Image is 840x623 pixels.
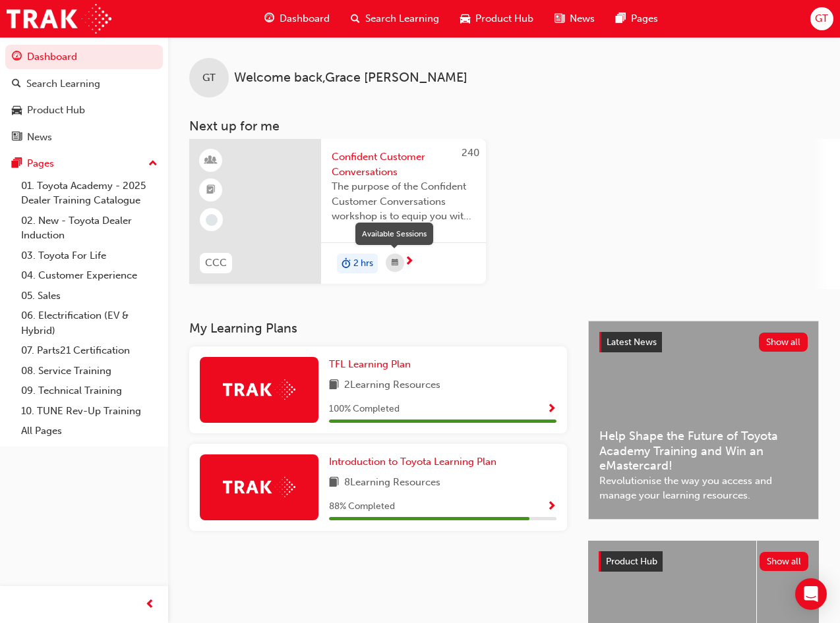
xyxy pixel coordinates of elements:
[148,155,158,173] span: up-icon
[16,176,163,211] a: 01. Toyota Academy - 2025 Dealer Training Catalogue
[254,5,340,32] a: guage-iconDashboard
[5,151,163,176] button: Pages
[599,429,808,474] span: Help Shape the Future of Toyota Academy Training and Win an eMastercard!
[547,501,556,513] span: Show Progress
[332,179,475,224] span: The purpose of the Confident Customer Conversations workshop is to equip you with tools to commun...
[27,156,54,171] div: Pages
[599,551,808,572] a: Product HubShow all
[27,130,52,145] div: News
[450,5,544,32] a: car-iconProduct Hub
[16,211,163,246] a: 02. New - Toyota Dealer Induction
[547,404,556,416] span: Show Progress
[810,7,833,30] button: GT
[555,11,564,27] span: news-icon
[12,105,22,117] span: car-icon
[351,11,360,27] span: search-icon
[5,45,163,69] a: Dashboard
[5,72,163,96] a: Search Learning
[280,11,330,26] span: Dashboard
[12,78,21,90] span: search-icon
[329,358,411,370] span: TFL Learning Plan
[12,158,22,170] span: pages-icon
[570,11,595,26] span: News
[16,265,163,286] a: 04. Customer Experience
[759,333,808,352] button: Show all
[606,556,657,567] span: Product Hub
[599,474,808,503] span: Revolutionise the way you access and manage your learning resources.
[462,147,479,159] span: 240
[16,340,163,361] a: 07. Parts21 Certification
[27,103,85,118] div: Product Hub
[329,402,400,417] span: 100 % Completed
[475,11,533,26] span: Product Hub
[206,214,218,226] span: learningRecordVerb_NONE-icon
[329,475,339,491] span: book-icon
[16,361,163,381] a: 08. Service Training
[329,454,502,470] a: Introduction to Toyota Learning Plan
[815,11,828,26] span: GT
[362,228,427,240] div: Available Sessions
[16,306,163,340] a: 06. Electrification (EV & Hybrid)
[16,401,163,421] a: 10. TUNE Rev-Up Training
[202,70,216,86] span: GT
[599,332,808,353] a: Latest NewsShow all
[26,76,100,92] div: Search Learning
[329,499,395,514] span: 88 % Completed
[340,5,450,32] a: search-iconSearch Learning
[605,5,669,32] a: pages-iconPages
[329,377,339,394] span: book-icon
[365,11,439,26] span: Search Learning
[206,182,216,199] span: booktick-icon
[223,379,295,400] img: Trak
[329,357,416,372] a: TFL Learning Plan
[223,477,295,497] img: Trak
[460,11,470,27] span: car-icon
[547,499,556,515] button: Show Progress
[234,70,467,86] span: Welcome back , Grace [PERSON_NAME]
[353,256,373,271] span: 2 hrs
[404,256,414,268] span: next-icon
[344,475,440,491] span: 8 Learning Resources
[760,552,809,571] button: Show all
[392,255,398,271] span: calendar-icon
[544,5,605,32] a: news-iconNews
[588,321,819,520] a: Latest NewsShow allHelp Shape the Future of Toyota Academy Training and Win an eMastercard!Revolu...
[795,578,827,610] div: Open Intercom Messenger
[264,11,274,27] span: guage-icon
[12,51,22,63] span: guage-icon
[332,149,475,179] span: Confident Customer Conversations
[206,152,216,169] span: learningResourceType_INSTRUCTOR_LED-icon
[344,377,440,394] span: 2 Learning Resources
[342,255,351,272] span: duration-icon
[616,11,626,27] span: pages-icon
[205,256,227,271] span: CCC
[16,381,163,401] a: 09. Technical Training
[16,246,163,266] a: 03. Toyota For Life
[5,98,163,122] a: Product Hub
[12,132,22,144] span: news-icon
[189,321,567,336] h3: My Learning Plans
[5,125,163,149] a: News
[547,401,556,418] button: Show Progress
[16,421,163,441] a: All Pages
[607,337,657,348] span: Latest News
[189,139,486,284] a: 240CCCConfident Customer ConversationsThe purpose of the Confident Customer Conversations worksho...
[5,42,163,151] button: DashboardSearch LearningProduct HubNews
[168,119,840,134] h3: Next up for me
[145,597,155,613] span: prev-icon
[7,4,111,34] img: Trak
[16,286,163,306] a: 05. Sales
[329,456,496,468] span: Introduction to Toyota Learning Plan
[631,11,658,26] span: Pages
